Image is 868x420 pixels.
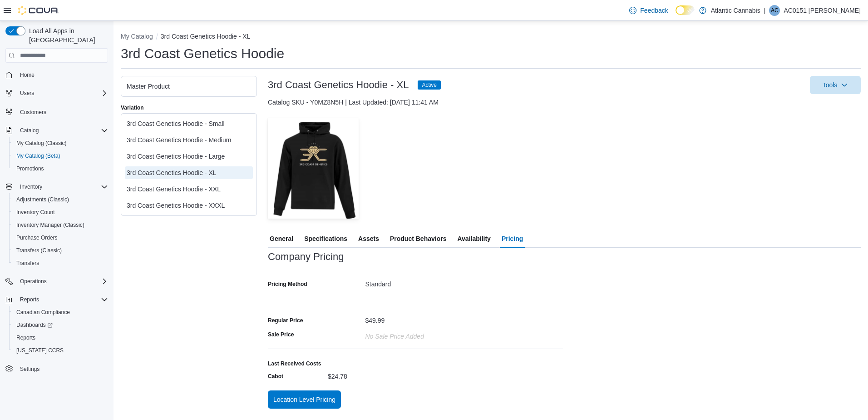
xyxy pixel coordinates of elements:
span: Pricing [502,230,523,248]
span: My Catalog (Beta) [16,152,60,160]
span: Canadian Compliance [16,309,70,316]
span: Transfers (Classic) [16,247,62,254]
nav: An example of EuiBreadcrumbs [121,32,861,43]
a: Reports [13,332,39,343]
button: Tools [810,76,861,94]
img: Image for 3rd Coast Genetics Hoodie - XL [268,118,359,219]
button: Users [16,88,38,99]
button: Operations [2,275,112,288]
span: Home [20,71,35,79]
div: No Sale Price added [365,329,424,340]
span: Inventory Count [16,209,55,216]
span: Customers [20,109,46,116]
button: Operations [16,276,50,287]
span: Dashboards [16,321,53,329]
a: Feedback [626,1,671,20]
span: Catalog [16,125,108,136]
a: Promotions [13,163,48,174]
span: Inventory Manager (Classic) [13,220,108,230]
span: Transfers (Classic) [13,245,108,256]
a: Canadian Compliance [13,307,74,318]
button: Users [2,87,112,100]
div: Regular Price [268,317,303,324]
span: Transfers [13,258,108,269]
button: Inventory [2,180,112,193]
span: Inventory [20,183,42,190]
span: Reports [16,334,35,341]
span: Reports [13,332,108,343]
button: Catalog [2,124,112,137]
span: Purchase Orders [13,232,108,243]
span: Promotions [16,165,44,172]
h1: 3rd Coast Genetics Hoodie [121,45,284,63]
button: Inventory Count [9,206,112,219]
span: Availability [457,230,490,248]
span: Purchase Orders [16,234,58,241]
span: Reports [16,294,108,305]
span: Active [418,80,441,90]
button: Transfers (Classic) [9,244,112,257]
label: Variation [121,104,144,111]
a: Inventory Count [13,207,59,218]
span: Feedback [640,6,668,15]
a: Transfers (Classic) [13,245,65,256]
div: 3rd Coast Genetics Hoodie - XXXL [127,201,251,210]
span: Dashboards [13,320,108,330]
a: Purchase Orders [13,232,61,243]
div: 3rd Coast Genetics Hoodie - XL [127,168,251,177]
label: Pricing Method [268,280,307,288]
button: Location Level Pricing [268,390,341,409]
a: Customers [16,107,50,118]
span: Inventory Manager (Classic) [16,221,84,229]
div: Catalog SKU - Y0MZ8N5H | Last Updated: [DATE] 11:41 AM [268,98,861,107]
span: Load All Apps in [GEOGRAPHIC_DATA] [25,26,108,45]
span: My Catalog (Classic) [16,140,67,147]
label: Sale Price [268,331,294,338]
button: My Catalog [121,33,153,40]
a: Settings [16,364,43,375]
span: Operations [20,278,47,285]
button: Home [2,68,112,81]
button: Settings [2,362,112,375]
div: 3rd Coast Genetics Hoodie - XXL [127,185,251,194]
a: Home [16,70,38,80]
button: Customers [2,105,112,118]
span: My Catalog (Classic) [13,138,108,149]
span: Promotions [13,163,108,174]
button: Adjustments (Classic) [9,193,112,206]
div: $49.99 [365,313,385,324]
input: Dark Mode [676,5,695,15]
p: AC0151 [PERSON_NAME] [784,5,861,16]
span: Reports [20,296,39,303]
span: Transfers [16,260,39,267]
button: Purchase Orders [9,231,112,244]
button: [US_STATE] CCRS [9,344,112,357]
button: Promotions [9,162,112,175]
div: 3rd Coast Genetics Hoodie - Large [127,152,251,161]
div: AC0151 Collins Jonnie [769,5,780,16]
a: Inventory Manager (Classic) [13,220,88,230]
button: Catalog [16,125,42,136]
h3: 3rd Coast Genetics Hoodie - XL [268,80,409,90]
span: Users [20,90,34,97]
button: Transfers [9,257,112,270]
button: Canadian Compliance [9,306,112,319]
button: Inventory [16,181,46,192]
nav: Complex example [5,65,108,399]
a: [US_STATE] CCRS [13,345,67,356]
span: Washington CCRS [13,345,108,356]
span: Canadian Compliance [13,307,108,318]
div: 3rd Coast Genetics Hoodie - Medium [127,135,251,145]
span: Tools [823,80,838,90]
button: My Catalog (Classic) [9,137,112,150]
span: Assets [358,230,379,248]
span: Catalog [20,127,39,134]
span: Adjustments (Classic) [13,194,108,205]
span: Customers [16,106,108,117]
span: Active [422,81,437,89]
button: Reports [9,331,112,344]
div: Standard [365,277,563,288]
p: Atlantic Cannabis [711,5,760,16]
a: Dashboards [13,320,56,330]
label: Last Received Costs [268,360,321,367]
